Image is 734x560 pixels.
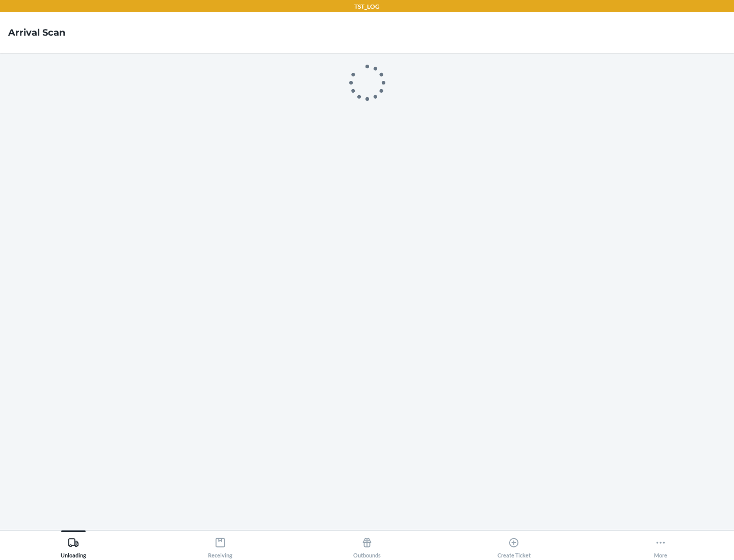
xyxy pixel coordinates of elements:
button: Outbounds [294,530,440,558]
div: Outbounds [353,533,381,558]
p: TST_LOG [354,2,380,11]
div: More [654,533,667,558]
button: More [587,530,734,558]
div: Create Ticket [497,533,531,558]
button: Receiving [147,530,294,558]
div: Unloading [61,533,86,558]
h4: Arrival Scan [8,26,65,39]
div: Receiving [208,533,232,558]
button: Create Ticket [440,530,587,558]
